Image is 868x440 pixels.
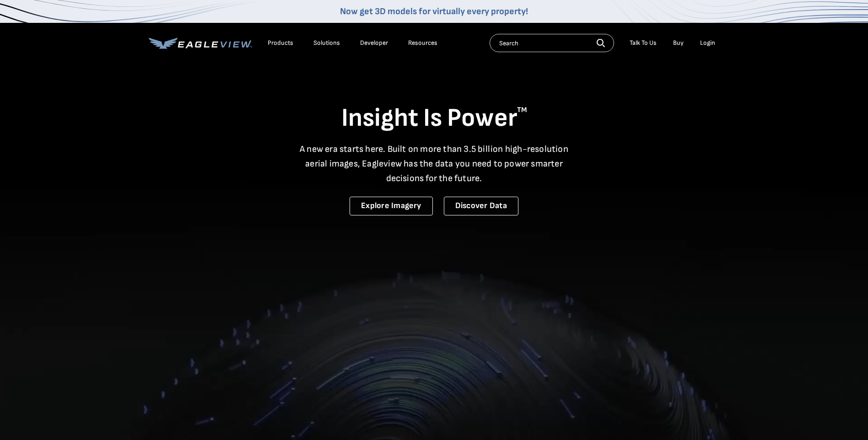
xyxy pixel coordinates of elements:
[294,142,574,186] p: A new era starts here. Built on more than 3.5 billion high-resolution aerial images, Eagleview ha...
[673,39,684,47] a: Buy
[340,6,528,17] a: Now get 3D models for virtually every property!
[700,39,715,47] div: Login
[268,39,293,47] div: Products
[360,39,388,47] a: Developer
[149,102,720,134] h1: Insight Is Power
[490,34,614,52] input: Search
[350,197,433,215] a: Explore Imagery
[313,39,340,47] div: Solutions
[517,106,527,114] sup: TM
[444,197,518,215] a: Discover Data
[630,39,657,47] div: Talk To Us
[408,39,437,47] div: Resources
